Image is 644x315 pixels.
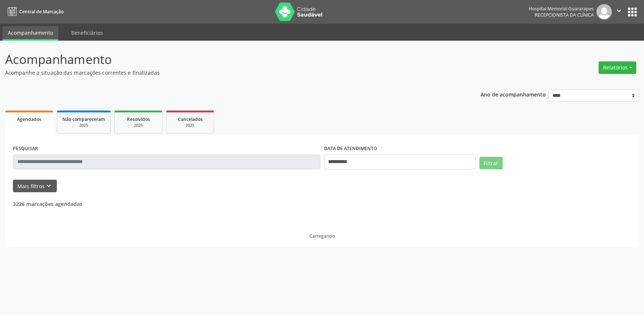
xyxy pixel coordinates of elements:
[13,200,82,207] strong: 3226 marcações agendadas
[612,4,626,20] button: 
[626,6,639,18] button: apps
[5,50,449,69] p: Acompanhamento
[66,26,108,39] a: Beneficiários
[127,116,150,122] span: Resolvidos
[481,89,546,99] p: Ano de acompanhamento
[19,9,63,15] span: Central de Marcação
[309,233,335,239] div: Carregando
[62,123,105,128] div: 2025
[535,12,594,18] span: Recepcionista da clínica
[479,157,503,169] button: Filtrar
[615,7,623,15] i: 
[324,143,377,155] label: DATA DE ATENDIMENTO
[5,6,63,18] a: Central de Marcação
[596,4,612,20] img: img
[3,26,58,41] a: Acompanhamento
[178,116,203,122] span: Cancelados
[529,6,594,12] div: Hospital Memorial Guararapes
[172,123,209,128] div: 2025
[62,116,105,122] span: Não compareceram
[13,143,38,155] label: PESQUISAR
[5,69,449,77] p: Acompanhe a situação das marcações correntes e finalizadas
[120,123,157,128] div: 2025
[599,61,636,74] button: Relatórios
[13,180,57,193] button: Mais filtroskeyboard_arrow_down
[17,116,41,122] span: Agendados
[45,182,53,190] i: keyboard_arrow_down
